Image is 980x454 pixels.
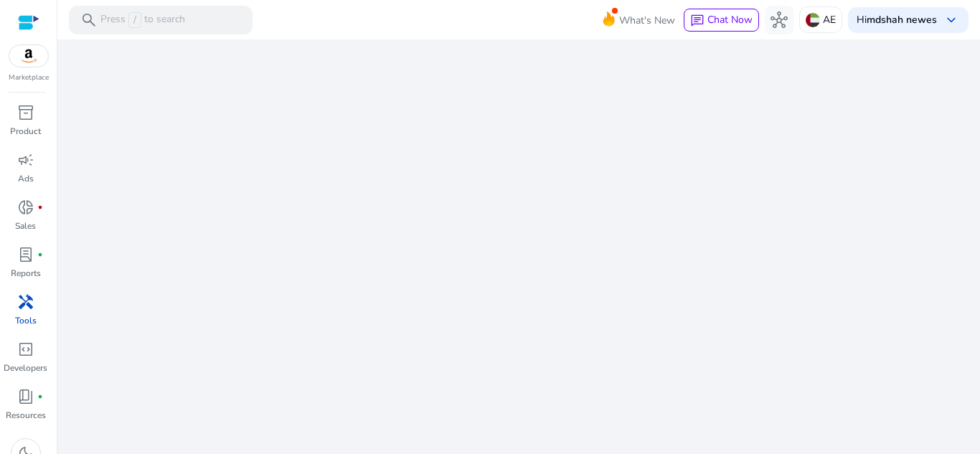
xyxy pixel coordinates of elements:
p: Hi [857,15,937,25]
span: fiber_manual_record [37,252,43,257]
p: Marketplace [9,72,49,83]
p: Developers [4,361,47,374]
span: / [128,12,141,28]
img: ae.svg [806,13,820,27]
span: handyman [17,293,34,311]
span: code_blocks [17,341,34,358]
span: Chat Now [707,13,753,27]
p: Ads [18,172,34,185]
span: book_4 [17,388,34,405]
span: What's New [619,8,675,33]
span: fiber_manual_record [37,204,43,210]
span: fiber_manual_record [37,394,43,399]
p: Press to search [100,12,185,28]
span: donut_small [17,199,34,216]
p: Sales [15,219,36,232]
p: Tools [15,314,37,327]
p: Resources [6,409,46,422]
p: Reports [11,267,41,280]
span: keyboard_arrow_down [943,11,960,29]
span: campaign [17,151,34,169]
button: hub [765,6,793,34]
p: Product [10,125,41,138]
span: inventory_2 [17,104,34,121]
span: hub [771,11,788,29]
p: AE [823,7,836,32]
span: search [80,11,98,29]
span: lab_profile [17,246,34,263]
b: mdshah newes [867,13,937,27]
img: amazon.svg [9,45,48,67]
button: chatChat Now [684,9,759,32]
span: chat [690,14,705,28]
